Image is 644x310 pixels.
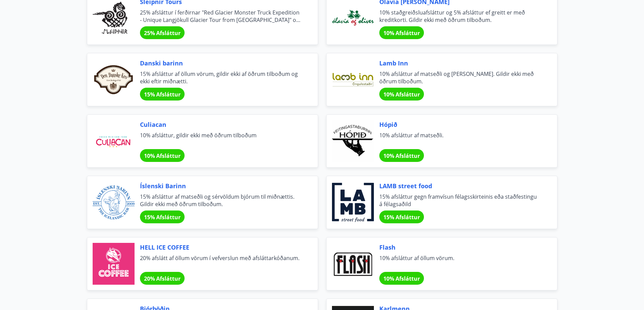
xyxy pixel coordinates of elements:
[140,59,302,67] span: Danski barinn
[140,254,302,269] span: 20% afslátt af öllum vörum í vefverslun með afsláttarkóðanum.
[140,70,302,85] span: 15% afsláttur af öllum vörum, gildir ekki af öðrum tilboðum og ekki eftir miðnætti.
[379,9,541,24] span: 10% staðgreiðsluafsláttur og 5% afsláttur ef greitt er með kreditkorti. Gildir ekki með öðrum til...
[140,132,302,146] span: 10% afsláttur, gildir ekki með öðrum tilboðum
[379,132,541,146] span: 10% afsláttur af matseðli.
[379,120,541,129] span: Hópið
[144,29,181,37] span: 25% Afsláttur
[144,214,181,221] span: 15% Afsláttur
[140,120,302,129] span: Culiacan
[383,214,420,221] span: 15% Afsláttur
[379,181,541,190] span: LAMB street food
[144,91,181,98] span: 15% Afsláttur
[144,275,181,282] span: 20% Afsláttur
[379,254,541,269] span: 10% afsláttur af öllum vörum.
[140,243,302,252] span: HELL ICE COFFEE
[140,181,302,190] span: Íslenski Barinn
[379,193,541,208] span: 15% afsláttur gegn framvísun félagsskirteinis eða staðfestingu á félagsaðild
[144,152,181,160] span: 10% Afsláttur
[383,29,420,37] span: 10% Afsláttur
[383,152,420,160] span: 10% Afsláttur
[379,243,541,252] span: Flash
[383,275,420,282] span: 10% Afsláttur
[140,193,302,208] span: 15% afsláttur af matseðli og sérvöldum bjórum til miðnættis. Gildir ekki með öðrum tilboðum.
[140,9,302,24] span: 25% afsláttur í ferðirnar "Red Glacier Monster Truck Expedition - Unique Langjökull Glacier Tour ...
[379,70,541,85] span: 10% afsláttur af matseðli og [PERSON_NAME]. Gildir ekki með öðrum tilboðum.
[383,91,420,98] span: 10% Afsláttur
[379,59,541,67] span: Lamb Inn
